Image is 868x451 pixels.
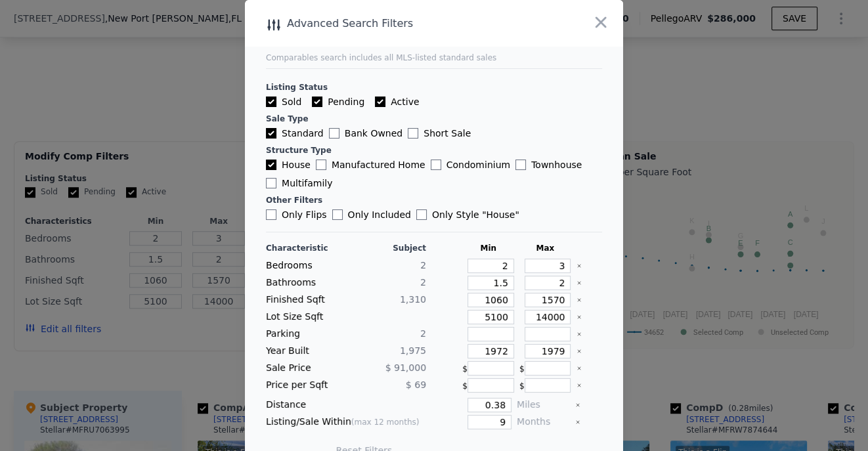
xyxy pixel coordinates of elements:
label: House [266,158,311,171]
button: Clear [576,349,582,354]
input: Bank Owned [329,128,339,139]
label: Short Sale [408,127,471,140]
div: Comparables search includes all MLS-listed standard sales [266,53,602,63]
label: Only Style " House " [416,208,519,221]
div: $ [462,361,514,376]
span: 2 [420,260,426,270]
div: Max [519,243,571,253]
input: Only Flips [266,209,276,220]
input: Multifamily [266,178,276,188]
div: Listing/Sale Within [266,415,426,429]
span: 1,310 [400,294,426,305]
input: Sold [266,97,276,107]
div: Other Filters [266,195,602,205]
div: Listing Status [266,82,602,93]
span: (max 12 months) [351,418,420,427]
input: Active [375,97,385,107]
div: Advanced Search Filters [245,14,548,33]
input: Manufactured Home [316,160,326,170]
input: Short Sale [408,128,418,139]
label: Bank Owned [329,127,402,140]
div: $ [519,361,571,376]
button: Clear [576,366,582,371]
div: $ [462,378,514,393]
span: $ 69 [406,379,426,390]
input: Condominium [431,160,441,170]
div: Distance [266,398,426,412]
span: 1,975 [400,345,426,356]
div: Months [517,415,570,429]
div: Characteristic [266,243,343,253]
input: Standard [266,128,276,139]
button: Clear [576,280,582,286]
label: Only Included [332,208,411,221]
div: Parking [266,327,343,341]
div: Min [462,243,514,253]
div: Year Built [266,344,343,358]
button: Clear [576,297,582,303]
button: Clear [575,419,580,425]
label: Sold [266,95,301,108]
button: Clear [576,314,582,320]
label: Multifamily [266,177,332,190]
input: House [266,160,276,170]
input: Townhouse [515,160,526,170]
span: $ 91,000 [385,362,426,373]
button: Clear [576,263,582,268]
label: Condominium [431,158,510,171]
div: Structure Type [266,145,602,156]
span: 2 [420,328,426,339]
input: Only Included [332,209,343,220]
span: 2 [420,277,426,288]
label: Active [375,95,419,108]
label: Only Flips [266,208,327,221]
label: Manufactured Home [316,158,425,171]
div: Price per Sqft [266,378,343,393]
input: Only Style "House" [416,209,427,220]
label: Pending [312,95,364,108]
div: Bedrooms [266,259,343,273]
div: Sale Type [266,114,602,124]
label: Townhouse [515,158,582,171]
div: Lot Size Sqft [266,310,343,324]
div: Subject [349,243,426,253]
label: Standard [266,127,324,140]
div: Sale Price [266,361,343,376]
button: Clear [576,383,582,388]
button: Clear [576,332,582,337]
div: $ [519,378,571,393]
div: Miles [517,398,570,412]
div: Bathrooms [266,276,343,290]
div: Finished Sqft [266,293,343,307]
button: Clear [575,402,580,408]
input: Pending [312,97,322,107]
